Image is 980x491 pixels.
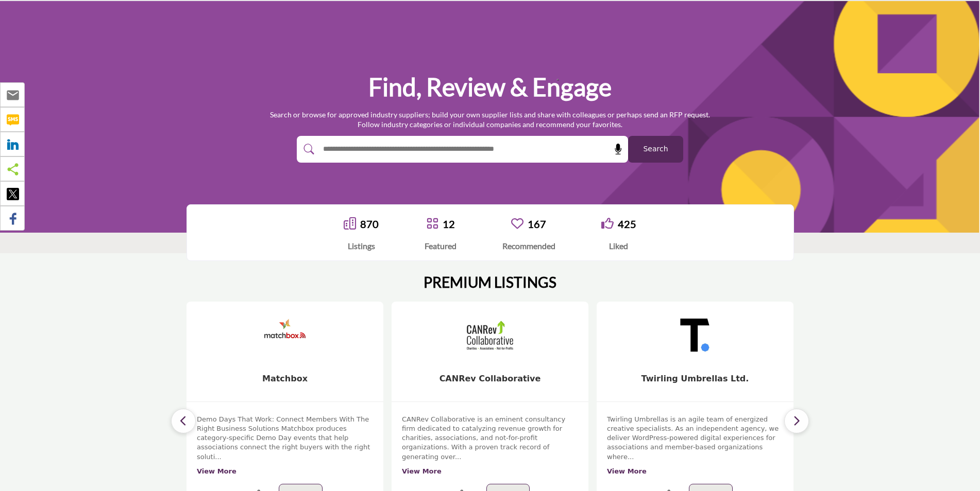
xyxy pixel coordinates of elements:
[502,240,555,252] div: Recommended
[607,415,783,476] div: Twirling Umbrellas is an agile team of energized creative specialists. As an independent agency, ...
[426,217,438,231] a: Go to Featured
[607,467,647,475] a: View More
[641,374,749,383] a: Twirling Umbrellas Ltd.
[424,274,556,291] h2: PREMIUM LISTINGS
[197,415,373,476] div: Demo Days That Work: Connect Members With The Right Business Solutions Matchbox produces category...
[197,467,236,475] a: View More
[643,144,668,154] span: Search
[259,309,311,361] img: Matchbox
[511,217,523,231] a: Go to Recommended
[402,467,442,475] a: View More
[443,218,455,230] a: 12
[440,374,541,383] a: CANRev Collaborative
[368,71,612,103] h1: Find, Review & Engage
[344,240,379,252] div: Listings
[669,309,721,361] img: Twirling Umbrellas Ltd.
[601,217,614,230] i: Go to Liked
[601,240,636,252] div: Liked
[528,218,546,230] a: 167
[628,136,683,163] button: Search
[270,110,710,130] p: Search or browse for approved industry suppliers; build your own supplier lists and share with co...
[262,374,308,383] a: Matchbox
[618,218,636,230] a: 425
[402,415,578,476] div: CANRev Collaborative is an eminent consultancy firm dedicated to catalyzing revenue growth for ch...
[464,309,516,361] img: CANRev Collaborative
[360,218,379,230] a: 870
[425,240,457,252] div: Featured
